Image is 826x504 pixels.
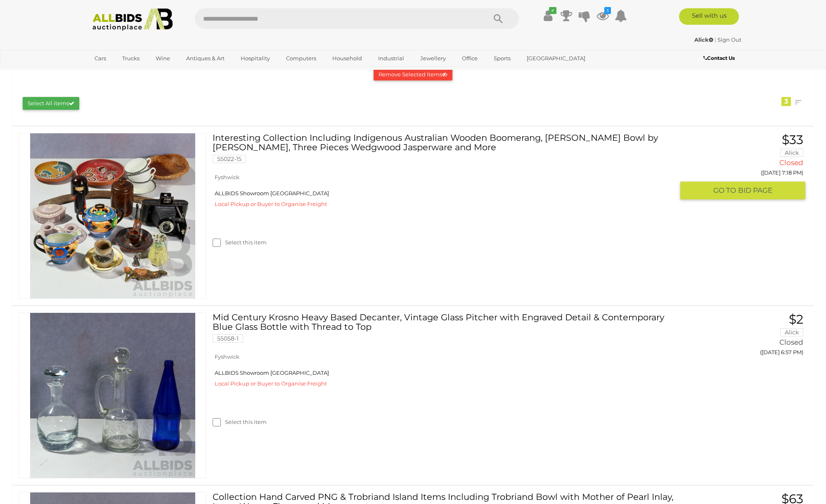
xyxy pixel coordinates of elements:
[181,52,230,65] a: Antiques & Art
[781,97,791,106] div: 3
[782,132,803,147] span: $33
[88,8,178,31] img: Allbids.com.au
[694,36,715,43] a: Alick
[521,52,591,65] a: [GEOGRAPHIC_DATA]
[373,52,409,65] a: Industrial
[717,36,741,43] a: Sign Out
[604,7,611,14] i: 3
[694,36,713,43] strong: Alick
[457,52,483,65] a: Office
[549,7,556,14] i: ✔
[213,418,267,426] label: Select this item
[374,68,452,81] button: Remove Selected Items
[703,55,735,61] b: Contact Us
[219,133,674,169] a: Interesting Collection Including Indigenous Australian Wooden Boomerang, [PERSON_NAME] Bowl by [P...
[596,8,609,23] a: 3
[281,52,322,65] a: Computers
[686,133,805,200] a: $33 Alick Closed ([DATE] 7:18 PM) GO TOBID PAGE
[679,8,739,25] a: Sell with us
[488,52,516,65] a: Sports
[415,52,451,65] a: Jewellery
[680,182,805,199] button: GO TOBID PAGE
[30,133,195,298] img: 55022-15a.jpg
[213,379,674,388] div: Local Pickup or Buyer to Organise Freight
[23,97,79,110] button: Select All items
[703,54,737,63] a: Contact Us
[213,199,674,209] div: Local Pickup or Buyer to Organise Freight
[327,52,367,65] a: Household
[89,52,111,65] a: Cars
[789,312,803,327] span: $2
[219,312,674,349] a: Mid Century Krosno Heavy Based Decanter, Vintage Glass Pitcher with Engraved Detail & Contemporar...
[478,8,519,29] button: Search
[150,52,175,65] a: Wine
[213,239,267,246] label: Select this item
[686,312,805,360] a: $2 Alick Closed ([DATE] 6:57 PM)
[542,8,554,23] a: ✔
[30,313,195,478] img: 55058-1a.jpg
[117,52,145,65] a: Trucks
[235,52,275,65] a: Hospitality
[738,186,772,195] span: BID PAGE
[713,186,738,195] span: GO TO
[715,36,716,43] span: |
